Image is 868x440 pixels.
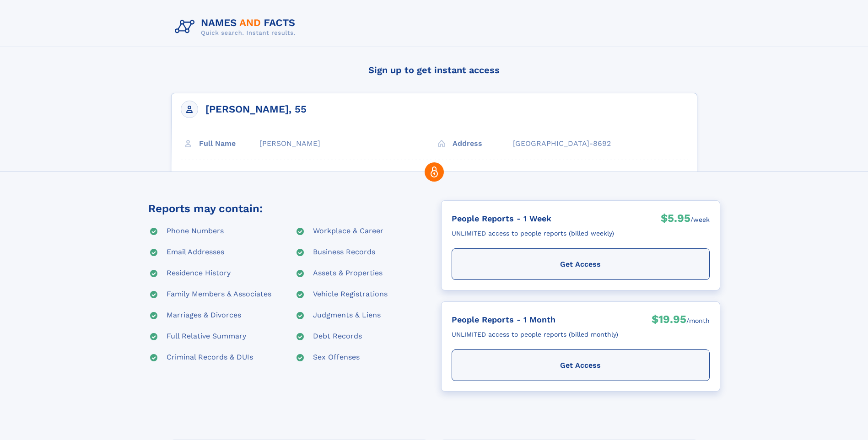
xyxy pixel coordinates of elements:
div: Judgments & Liens [313,310,381,321]
div: /week [690,211,710,228]
div: Vehicle Registrations [313,289,388,300]
div: People Reports - 1 Month [452,312,618,327]
div: Workplace & Career [313,226,383,237]
div: People Reports - 1 Week [452,211,614,226]
div: Full Relative Summary [167,331,246,342]
div: UNLIMITED access to people reports (billed monthly) [452,327,618,342]
div: Family Members & Associates [167,289,271,300]
div: /month [686,312,710,329]
div: Criminal Records & DUIs [167,352,253,363]
div: Marriages & Divorces [167,310,241,321]
div: Email Addresses [167,247,224,258]
div: Assets & Properties [313,268,383,279]
div: Residence History [167,268,231,279]
div: Get Access [452,248,710,280]
div: Sex Offenses [313,352,360,363]
div: UNLIMITED access to people reports (billed weekly) [452,226,614,241]
div: Reports may contain: [148,200,263,217]
div: Get Access [452,349,710,381]
div: Business Records [313,247,375,258]
img: Logo Names and Facts [171,15,303,39]
div: Debt Records [313,331,362,342]
h4: Sign up to get instant access [171,56,697,84]
div: $5.95 [661,211,690,228]
div: Phone Numbers [167,226,224,237]
div: $19.95 [652,312,686,329]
